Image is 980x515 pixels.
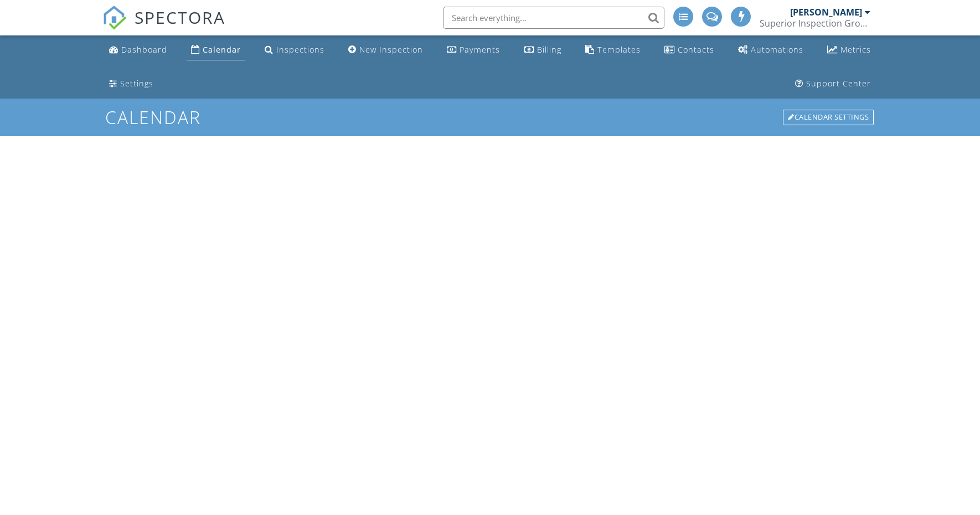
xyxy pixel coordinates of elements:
[660,40,719,60] a: Contacts
[751,44,803,55] div: Automations
[537,44,561,55] div: Billing
[782,109,875,126] a: Calendar Settings
[187,40,245,60] a: Calendar
[135,6,225,29] span: SPECTORA
[783,110,874,125] div: Calendar Settings
[105,74,158,94] a: Settings
[203,44,241,55] div: Calendar
[678,44,714,55] div: Contacts
[442,40,504,60] a: Payments
[460,44,500,55] div: Payments
[344,40,427,60] a: New Inspection
[734,40,808,60] a: Automations (Advanced)
[581,40,645,60] a: Templates
[840,44,871,55] div: Metrics
[105,107,875,127] h1: Calendar
[806,78,871,89] div: Support Center
[359,44,423,55] div: New Inspection
[597,44,641,55] div: Templates
[102,15,225,38] a: SPECTORA
[260,40,329,60] a: Inspections
[790,7,862,18] div: [PERSON_NAME]
[276,44,324,55] div: Inspections
[105,40,172,60] a: Dashboard
[823,40,875,60] a: Metrics
[520,40,566,60] a: Billing
[102,6,127,30] img: The Best Home Inspection Software - Spectora
[120,78,153,89] div: Settings
[791,74,875,94] a: Support Center
[121,44,167,55] div: Dashboard
[760,18,870,29] div: Superior Inspection Group
[443,7,664,29] input: Search everything...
